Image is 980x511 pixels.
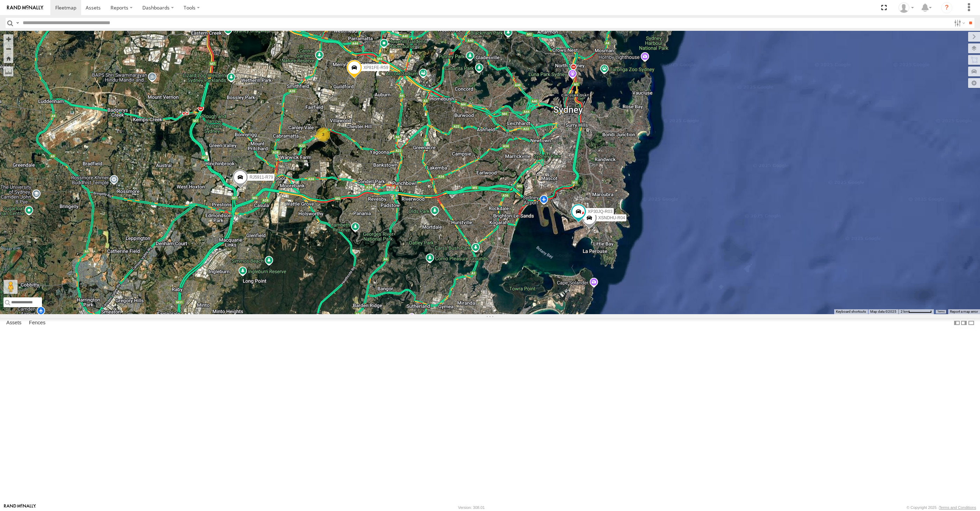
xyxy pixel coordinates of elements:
[941,2,952,13] i: ?
[249,175,273,180] span: RJ5911-R79
[26,318,49,328] label: Fences
[3,44,13,54] button: Zoom out
[951,18,966,28] label: Search Filter Options
[953,318,960,328] label: Dock Summary Table to the Left
[7,5,43,10] img: rand-logo.svg
[950,310,978,313] a: Report a map error
[3,318,25,328] label: Assets
[316,127,330,141] div: 3
[3,34,13,44] button: Zoom in
[968,78,980,88] label: Map Settings
[870,310,896,313] span: Map data ©2025
[901,310,908,313] span: 2 km
[907,505,976,510] div: © Copyright 2025 -
[939,505,976,510] a: Terms and Conditions
[960,318,967,328] label: Dock Summary Table to the Right
[15,18,20,28] label: Search Query
[598,215,625,220] span: XSNDHU-R04
[588,209,612,214] span: XP30JQ-R03
[458,505,485,510] div: Version: 308.01
[4,504,36,511] a: Visit our Website
[3,280,17,294] button: Drag Pegman onto the map to open Street View
[3,54,13,63] button: Zoom Home
[899,309,934,314] button: Map Scale: 2 km per 63 pixels
[896,2,916,13] div: Quang MAC
[968,318,975,328] label: Hide Summary Table
[937,310,945,313] a: Terms (opens in new tab)
[836,309,866,314] button: Keyboard shortcuts
[3,67,13,76] label: Measure
[363,65,388,70] span: XP81FE-R59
